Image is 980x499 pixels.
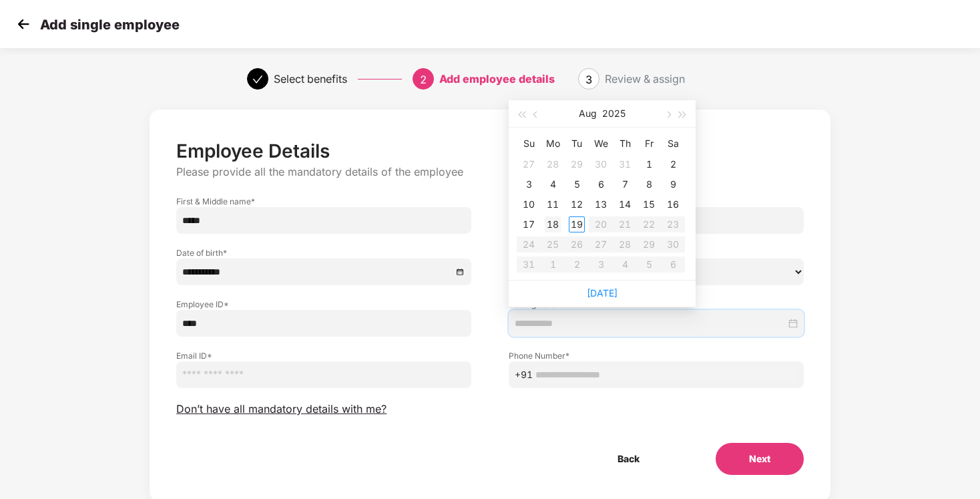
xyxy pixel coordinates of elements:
td: 2025-07-27 [517,154,541,174]
td: 2025-08-03 [517,174,541,194]
div: Select benefits [274,68,347,90]
th: Fr [637,133,661,154]
button: Aug [579,100,597,127]
div: 17 [521,216,537,232]
div: Add employee details [439,68,555,90]
span: 2 [420,73,427,86]
div: 1 [641,156,657,172]
td: 2025-08-16 [661,194,685,214]
td: 2025-08-01 [637,154,661,174]
td: 2025-08-19 [565,214,589,234]
th: Mo [541,133,565,154]
div: 8 [641,176,657,192]
div: 12 [569,196,585,212]
th: We [589,133,613,154]
td: 2025-07-28 [541,154,565,174]
p: Employee Details [176,140,803,162]
td: 2025-08-15 [637,194,661,214]
div: 5 [569,176,585,192]
th: Sa [661,133,685,154]
th: Th [613,133,637,154]
label: Phone Number [509,350,804,361]
td: 2025-07-31 [613,154,637,174]
button: 2025 [602,100,626,127]
td: 2025-08-09 [661,174,685,194]
th: Tu [565,133,589,154]
label: Employee ID [176,299,471,310]
td: 2025-08-10 [517,194,541,214]
label: Date of birth [176,247,471,259]
button: Back [584,443,673,475]
a: [DATE] [587,287,618,299]
div: 4 [545,176,561,192]
div: 9 [665,176,681,192]
div: 19 [569,216,585,232]
span: Don’t have all mandatory details with me? [176,402,387,416]
td: 2025-08-07 [613,174,637,194]
div: 6 [593,176,609,192]
div: 16 [665,196,681,212]
div: 31 [617,156,633,172]
div: 27 [521,156,537,172]
td: 2025-08-11 [541,194,565,214]
td: 2025-08-08 [637,174,661,194]
div: 14 [617,196,633,212]
td: 2025-07-29 [565,154,589,174]
td: 2025-08-17 [517,214,541,234]
td: 2025-08-13 [589,194,613,214]
td: 2025-08-02 [661,154,685,174]
div: 7 [617,176,633,192]
div: 10 [521,196,537,212]
span: +91 [515,367,533,382]
p: Please provide all the mandatory details of the employee [176,165,803,179]
div: Review & assign [605,68,685,90]
div: 18 [545,216,561,232]
label: First & Middle name [176,196,471,207]
p: Add single employee [40,17,180,33]
th: Su [517,133,541,154]
div: 29 [569,156,585,172]
div: 13 [593,196,609,212]
div: 2 [665,156,681,172]
td: 2025-08-12 [565,194,589,214]
span: check [252,74,263,85]
td: 2025-08-14 [613,194,637,214]
div: 11 [545,196,561,212]
span: 3 [585,73,592,86]
td: 2025-07-30 [589,154,613,174]
img: svg+xml;base64,PHN2ZyB4bWxucz0iaHR0cDovL3d3dy53My5vcmcvMjAwMC9zdmciIHdpZHRoPSIzMCIgaGVpZ2h0PSIzMC... [13,14,33,34]
td: 2025-08-04 [541,174,565,194]
div: 15 [641,196,657,212]
div: 28 [545,156,561,172]
div: 30 [593,156,609,172]
td: 2025-08-18 [541,214,565,234]
td: 2025-08-06 [589,174,613,194]
button: Next [716,443,804,475]
label: Email ID [176,350,471,361]
td: 2025-08-05 [565,174,589,194]
div: 3 [521,176,537,192]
